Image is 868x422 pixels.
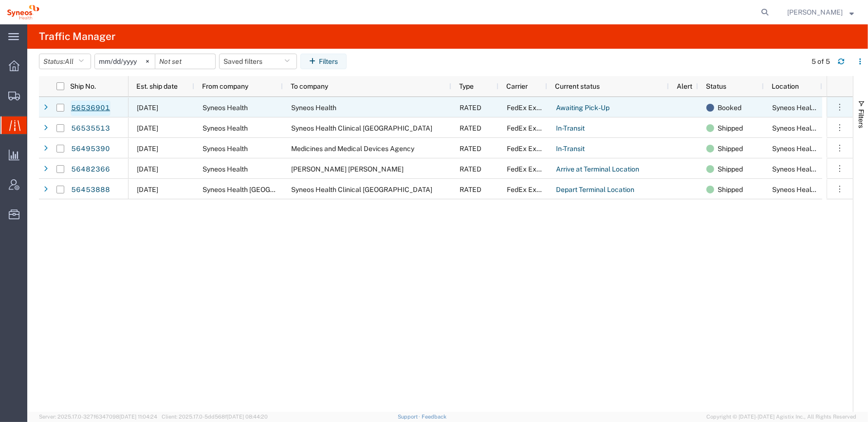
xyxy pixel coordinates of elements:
img: logo [7,5,39,19]
span: Client: 2025.17.0-5dd568f [162,414,268,420]
span: Carrier [506,82,528,90]
span: Bianca Suriol Galimany [787,7,843,18]
span: [DATE] 08:44:20 [227,414,268,420]
span: Status [706,82,726,90]
span: To company [291,82,328,90]
h4: Traffic Manager [39,24,115,49]
span: Location [772,82,799,90]
input: Not set [155,54,215,69]
span: Syneos Health Clinical Spain [291,124,432,132]
span: All [65,58,74,65]
span: Server: 2025.17.0-327f6347098 [39,414,157,420]
a: Arrive at Terminal Location [555,162,640,177]
span: Syneos Health [203,124,248,132]
a: Feedback [422,414,446,420]
span: FedEx Express [507,145,554,153]
span: FedEx Express [507,186,554,193]
a: Depart Terminal Location [555,182,635,198]
span: Syneos Health [203,165,248,173]
span: Syneos Health Portugal, Unipes [203,186,343,193]
span: Filters [857,109,865,128]
span: Shipped [718,179,743,200]
span: Syneos Health [203,145,248,153]
span: Syneos Health [291,104,336,112]
span: Jesus Sanchez Santos [291,165,404,173]
button: Saved filters [219,54,297,69]
span: FedEx Express [507,124,554,132]
a: In-Transit [555,121,585,136]
span: Medicines and Medical Devices Agency [291,145,414,153]
span: RATED [460,186,481,193]
a: 56453888 [71,182,111,198]
span: Current status [555,82,600,90]
a: Support [398,414,422,420]
span: RATED [460,104,481,112]
span: [DATE] 11:04:24 [119,414,157,420]
span: Alert [677,82,692,90]
div: 5 of 5 [812,57,830,67]
span: Shipped [718,118,743,138]
span: Shipped [718,159,743,179]
span: Ship No. [70,82,96,90]
button: Filters [300,54,347,69]
input: Not set [95,54,155,69]
span: RATED [460,124,481,132]
span: Booked [718,97,741,118]
span: FedEx Express [507,165,554,173]
span: Syneos Health [203,104,248,112]
span: Est. ship date [136,82,178,90]
span: FedEx Express [507,104,554,112]
span: 08/18/2025 [137,145,158,153]
span: From company [202,82,248,90]
a: 56482366 [71,162,111,177]
span: RATED [460,145,481,153]
span: Copyright © [DATE]-[DATE] Agistix Inc., All Rights Reserved [706,413,856,421]
a: 56535513 [71,121,111,136]
button: [PERSON_NAME] [787,6,854,18]
a: 56536901 [71,100,111,116]
span: 08/13/2025 [137,165,158,173]
a: Awaiting Pick-Up [555,100,610,116]
a: In-Transit [555,141,585,157]
span: 08/19/2025 [137,124,158,132]
span: 08/20/2025 [137,104,158,112]
span: 08/19/2025 [137,186,158,193]
a: 56495390 [71,141,111,157]
span: RATED [460,165,481,173]
span: Shipped [718,138,743,159]
span: Syneos Health Clinical Spain [291,186,432,193]
button: Status:All [39,54,91,69]
span: Type [459,82,474,90]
